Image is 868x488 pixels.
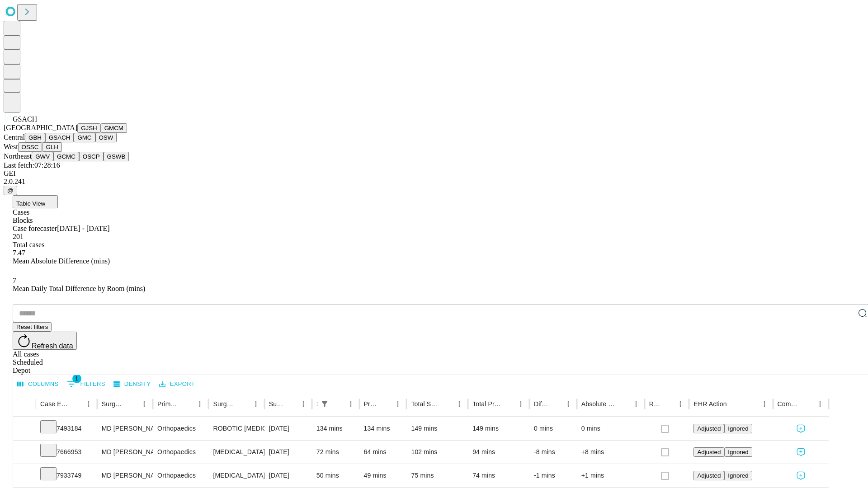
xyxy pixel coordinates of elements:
div: 0 mins [534,417,572,440]
button: Sort [617,398,630,410]
div: 72 mins [316,441,355,464]
span: Reset filters [16,324,48,330]
button: Sort [70,398,82,410]
div: 102 mins [411,441,463,464]
div: [DATE] [269,441,307,464]
button: GSACH [45,133,74,142]
div: Comments [778,400,800,408]
span: Ignored [728,472,748,479]
button: Sort [661,398,674,410]
div: 149 mins [411,417,463,440]
div: Absolute Difference [581,400,616,408]
div: 149 mins [472,417,525,440]
div: Orthopaedics [157,441,204,464]
button: Export [157,377,197,391]
div: 0 mins [581,417,640,440]
button: Menu [193,398,206,410]
button: Sort [502,398,514,410]
div: 49 mins [364,464,402,487]
button: Sort [332,398,344,410]
button: Menu [814,398,826,410]
span: West [4,143,18,150]
span: Northeast [4,152,32,160]
button: OSW [95,133,117,142]
button: Sort [440,398,453,410]
div: 134 mins [364,417,402,440]
div: 50 mins [316,464,355,487]
div: 2.0.241 [4,178,864,186]
span: Table View [16,200,45,207]
div: Total Scheduled Duration [411,400,439,408]
button: Sort [284,398,297,410]
div: Orthopaedics [157,417,204,440]
div: [DATE] [269,464,307,487]
button: Menu [514,398,527,410]
div: Surgeon Name [102,400,124,408]
button: GJSH [77,123,101,133]
span: Adjusted [697,472,721,479]
div: -1 mins [534,464,572,487]
button: Sort [379,398,392,410]
div: Orthopaedics [157,464,204,487]
button: Sort [801,398,814,410]
span: @ [7,187,14,194]
button: Menu [630,398,642,410]
button: Sort [237,398,250,410]
button: Menu [250,398,262,410]
div: ROBOTIC [MEDICAL_DATA] KNEE TOTAL [213,417,259,440]
button: GSWB [104,152,129,161]
span: Total cases [13,241,44,249]
button: Menu [344,398,357,410]
button: GLH [42,142,61,152]
button: Menu [392,398,404,410]
span: 7.47 [13,249,25,257]
div: +1 mins [581,464,640,487]
button: Menu [758,398,771,410]
div: 134 mins [316,417,355,440]
span: Mean Daily Total Difference by Room (mins) [13,285,145,292]
div: EHR Action [693,400,726,408]
button: GBH [25,133,45,142]
button: Expand [18,445,31,460]
button: GCMC [53,152,79,161]
button: Sort [125,398,138,410]
button: Density [111,377,153,391]
button: OSCP [79,152,104,161]
button: Refresh data [13,332,77,350]
button: Show filters [65,377,108,391]
button: Menu [453,398,466,410]
button: GMC [74,133,95,142]
div: 7666953 [40,441,93,464]
button: Adjusted [693,471,724,480]
div: -8 mins [534,441,572,464]
button: Table View [13,195,58,208]
span: Ignored [728,449,748,455]
button: GWV [32,152,53,161]
button: Select columns [15,377,61,391]
button: Adjusted [693,447,724,457]
div: 7933749 [40,464,93,487]
span: Last fetch: 07:28:16 [4,161,60,169]
div: MD [PERSON_NAME] [102,464,148,487]
div: 94 mins [472,441,525,464]
span: GSACH [13,115,37,123]
button: Menu [297,398,310,410]
button: Show filters [318,398,331,410]
button: Sort [181,398,193,410]
div: Scheduled In Room Duration [316,400,317,408]
div: Surgery Name [213,400,236,408]
div: [MEDICAL_DATA] LYSIS OF [MEDICAL_DATA] [213,441,259,464]
button: Menu [82,398,95,410]
span: 201 [13,233,24,240]
div: [MEDICAL_DATA] MEDIAL OR LATERAL MENISCECTOMY [213,464,259,487]
span: [DATE] - [DATE] [57,225,109,232]
div: Predicted In Room Duration [364,400,378,408]
button: Reset filters [13,322,52,332]
button: Sort [728,398,741,410]
button: Expand [18,468,31,484]
span: 7 [13,277,16,284]
button: GMCM [101,123,127,133]
button: Menu [674,398,687,410]
span: Adjusted [697,449,721,455]
button: Ignored [724,447,752,457]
